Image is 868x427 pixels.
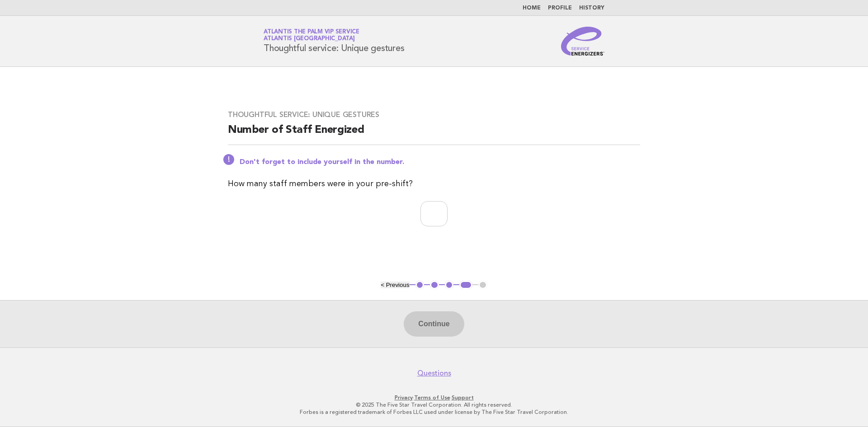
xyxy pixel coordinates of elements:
[228,123,640,145] h2: Number of Staff Energized
[459,281,472,290] button: 4
[417,369,451,378] a: Questions
[548,5,572,11] a: Profile
[264,36,355,42] span: Atlantis [GEOGRAPHIC_DATA]
[430,281,439,290] button: 2
[157,408,711,416] p: Forbes is a registered trademark of Forbes LLC used under license by The Five Star Travel Corpora...
[445,281,454,290] button: 3
[523,5,541,11] a: Home
[395,394,413,401] a: Privacy
[415,281,425,290] button: 1
[240,158,640,167] p: Don't forget to include yourself in the number.
[228,178,640,190] p: How many staff members were in your pre-shift?
[157,394,711,401] p: · ·
[264,29,359,42] a: Atlantis The Palm VIP ServiceAtlantis [GEOGRAPHIC_DATA]
[414,394,450,401] a: Terms of Use
[264,29,404,53] h1: Thoughtful service: Unique gestures
[452,394,474,401] a: Support
[579,5,604,11] a: History
[561,27,604,56] img: Service Energizers
[228,110,640,119] h3: Thoughtful service: Unique gestures
[381,282,409,288] button: < Previous
[157,401,711,408] p: © 2025 The Five Star Travel Corporation. All rights reserved.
